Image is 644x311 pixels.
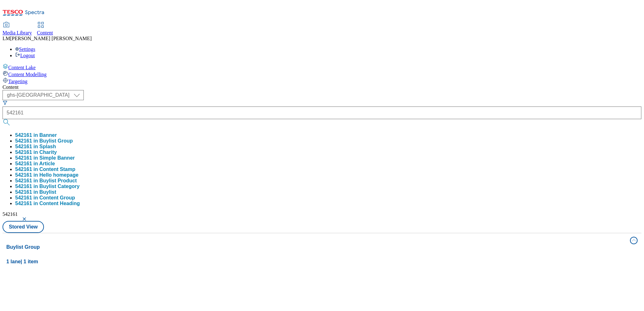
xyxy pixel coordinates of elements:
[15,161,55,167] button: 542161 in Article
[8,79,28,84] span: Targeting
[15,132,57,138] button: 542161 in Banner
[15,138,73,144] button: 542161 in Buylist Group
[3,107,641,119] input: Search
[15,149,57,155] button: 542161 in Charity
[15,167,75,172] button: 542161 in Content Stamp
[15,201,80,206] button: 542161 in Content Heading
[3,211,18,217] span: 542161
[15,178,77,184] div: 542161 in
[3,64,641,70] a: Content Lake
[40,149,57,155] span: Charity
[3,70,641,77] a: Content Modelling
[3,77,641,84] a: Targeting
[6,243,626,251] h4: Buylist Group
[15,172,78,178] button: 542161 in Hello homepage
[15,149,57,155] div: 542161 in
[15,195,75,201] button: 542161 in Content Group
[15,184,80,189] div: 542161 in
[15,155,75,161] button: 542161 in Simple Banner
[15,189,56,195] div: 542161 in
[37,30,53,35] span: Content
[3,84,641,90] div: Content
[39,161,55,166] span: Article
[15,178,77,184] button: 542161 in Buylist Product
[15,53,35,58] a: Logout
[37,22,53,36] a: Content
[3,22,32,36] a: Media Library
[8,72,46,77] span: Content Modelling
[15,161,55,167] div: 542161 in
[3,233,641,269] button: Buylist Group1 lane| 1 item
[10,36,92,41] span: [PERSON_NAME] [PERSON_NAME]
[8,65,36,70] span: Content Lake
[3,221,44,233] button: Stored View
[15,184,80,189] button: 542161 in Buylist Category
[3,100,8,105] svg: Search Filters
[3,30,32,35] span: Media Library
[15,189,56,195] button: 542161 in Buylist
[40,184,80,189] span: Buylist Category
[15,46,35,52] a: Settings
[40,189,56,195] span: Buylist
[40,178,77,183] span: Buylist Product
[6,259,38,264] span: 1 lane | 1 item
[15,144,56,149] button: 542161 in Splash
[3,36,10,41] span: LM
